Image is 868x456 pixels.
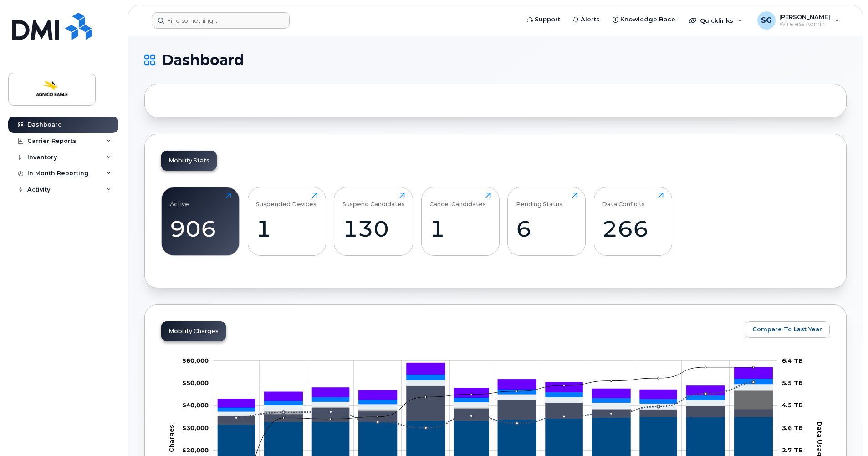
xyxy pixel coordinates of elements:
a: Active906 [170,193,231,251]
g: Features [218,380,772,416]
tspan: $30,000 [182,424,209,431]
g: GST [218,375,772,411]
tspan: 6.4 TB [782,357,803,364]
a: Data Conflicts266 [602,193,664,251]
span: Compare To Last Year [752,325,822,334]
div: Suspended Devices [256,193,317,208]
g: QST [218,363,772,407]
tspan: $50,000 [182,379,209,386]
span: Dashboard [162,53,244,67]
div: Cancel Candidates [429,193,486,208]
tspan: 4.5 TB [782,401,803,409]
div: Data Conflicts [602,193,645,208]
tspan: 5.5 TB [782,379,803,386]
a: Suspended Devices1 [256,193,317,251]
tspan: $60,000 [182,357,209,364]
div: Suspend Candidates [342,193,405,208]
tspan: $40,000 [182,401,209,409]
div: 6 [516,215,577,242]
a: Pending Status6 [516,193,577,251]
a: Suspend Candidates130 [342,193,405,251]
tspan: $20,000 [182,446,209,454]
g: Data [218,385,772,416]
div: 1 [256,215,317,242]
button: Compare To Last Year [745,321,830,338]
g: $0 [182,401,209,409]
div: Pending Status [516,193,562,208]
g: $0 [182,357,209,364]
g: $0 [182,446,209,454]
div: 266 [602,215,664,242]
g: $0 [182,424,209,431]
tspan: 2.7 TB [782,446,803,454]
tspan: 3.6 TB [782,424,803,431]
g: $0 [182,379,209,386]
div: 130 [342,215,405,242]
div: Active [170,193,189,208]
div: 1 [429,215,491,242]
a: Cancel Candidates1 [429,193,491,251]
g: Roaming [218,385,772,425]
div: 906 [170,215,231,242]
tspan: Charges [168,425,175,452]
